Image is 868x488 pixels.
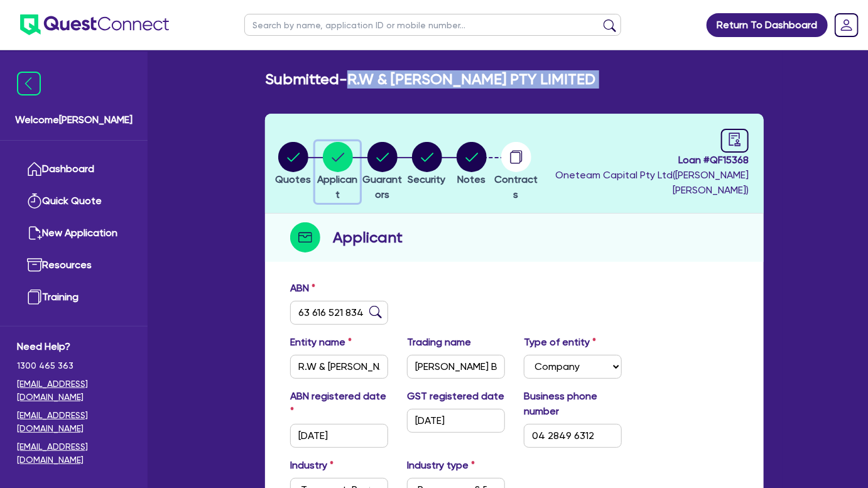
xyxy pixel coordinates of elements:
[290,281,315,296] label: ABN
[494,173,538,200] span: Contracts
[830,9,863,41] a: Dropdown toggle
[27,258,42,273] img: resources
[721,129,749,153] a: audit
[541,153,749,168] span: Loan # QF15368
[524,389,622,419] label: Business phone number
[15,112,133,127] span: Welcome [PERSON_NAME]
[244,14,621,36] input: Search by name, application ID or mobile number...
[369,306,382,318] img: abn-lookup icon
[494,141,538,203] button: Contracts
[728,133,742,146] span: audit
[407,389,504,404] label: GST registered date
[27,193,42,209] img: quick-quote
[707,13,828,37] a: Return To Dashboard
[17,185,131,217] a: Quick Quote
[17,217,131,249] a: New Application
[265,70,595,89] h2: Submitted - R.W & [PERSON_NAME] PTY LIMITED
[290,389,388,419] label: ABN registered date
[360,141,404,203] button: Guarantors
[456,141,487,188] button: Notes
[315,141,360,203] button: Applicant
[17,281,131,313] a: Training
[17,339,131,354] span: Need Help?
[408,173,446,185] span: Security
[407,458,475,473] label: Industry type
[290,458,334,473] label: Industry
[555,169,749,196] span: Oneteam Capital Pty Ltd ( [PERSON_NAME] [PERSON_NAME] )
[17,249,131,281] a: Resources
[318,173,358,200] span: Applicant
[407,335,471,350] label: Trading name
[524,335,596,350] label: Type of entity
[17,72,41,95] img: icon-menu-close
[290,222,320,252] img: step-icon
[17,440,131,467] a: [EMAIL_ADDRESS][DOMAIN_NAME]
[17,377,131,404] a: [EMAIL_ADDRESS][DOMAIN_NAME]
[333,226,403,249] h2: Applicant
[290,424,388,448] input: DD / MM / YYYY
[362,173,402,200] span: Guarantors
[27,290,42,305] img: training
[407,409,505,433] input: DD / MM / YYYY
[17,409,131,435] a: [EMAIL_ADDRESS][DOMAIN_NAME]
[17,359,131,372] span: 1300 465 363
[290,335,352,350] label: Entity name
[20,14,169,35] img: quest-connect-logo-blue
[274,141,312,188] button: Quotes
[408,141,447,188] button: Security
[27,225,42,241] img: new-application
[17,153,131,185] a: Dashboard
[275,173,311,185] span: Quotes
[457,173,486,185] span: Notes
